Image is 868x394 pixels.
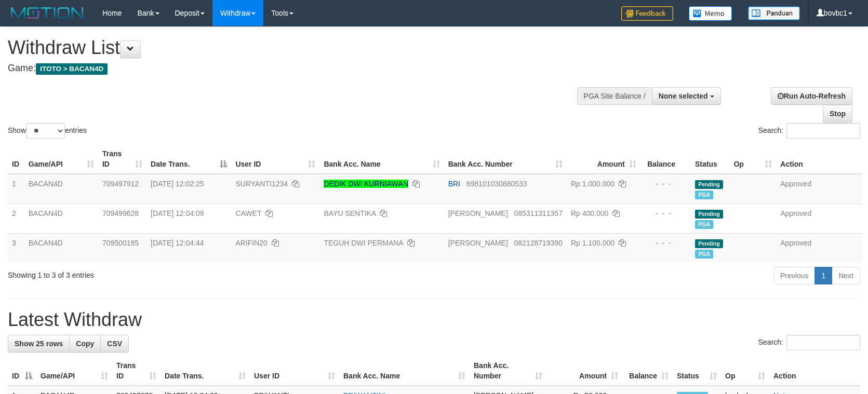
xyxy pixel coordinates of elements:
[786,123,860,139] input: Search:
[8,174,24,204] td: 1
[776,144,862,174] th: Action
[771,87,852,105] a: Run Auto-Refresh
[689,6,732,21] img: Button%20Memo.svg
[339,356,470,386] th: Bank Acc. Name: activate to sort column ascending
[695,250,713,259] span: Marked by bovbc4
[324,209,376,218] a: BAYU SENTIKA
[571,209,608,218] span: Rp 400.000
[691,144,729,174] th: Status
[36,63,108,75] span: ITOTO > BACAN4D
[652,87,721,105] button: None selected
[823,105,852,123] a: Stop
[319,144,444,174] th: Bank Acc. Name: activate to sort column ascending
[758,123,860,139] label: Search:
[76,339,94,348] span: Copy
[8,123,87,139] label: Show entries
[695,220,713,229] span: Marked by bovbc4
[448,239,508,247] span: [PERSON_NAME]
[24,233,98,263] td: BACAN4D
[448,180,460,188] span: BRI
[721,356,769,386] th: Op: activate to sort column ascending
[112,356,161,386] th: Trans ID: activate to sort column ascending
[514,209,562,218] span: Copy 085311311357 to clipboard
[729,144,776,174] th: Op: activate to sort column ascending
[235,239,267,247] span: ARIFIN20
[695,239,723,248] span: Pending
[814,267,832,284] a: 1
[622,356,673,386] th: Balance: activate to sort column ascending
[695,210,723,219] span: Pending
[776,203,862,233] td: Approved
[146,144,231,174] th: Date Trans.: activate to sort column descending
[8,335,70,352] a: Show 25 rows
[231,144,319,174] th: User ID: activate to sort column ascending
[466,180,527,188] span: Copy 698101030880533 to clipboard
[24,203,98,233] td: BACAN4D
[8,5,87,21] img: MOTION_logo.png
[98,144,146,174] th: Trans ID: activate to sort column ascending
[8,309,860,330] h1: Latest Withdraw
[448,209,508,218] span: [PERSON_NAME]
[571,180,615,188] span: Rp 1.000.000
[8,37,568,58] h1: Withdraw List
[546,356,622,386] th: Amount: activate to sort column ascending
[151,180,204,188] span: [DATE] 12:02:25
[832,267,860,284] a: Next
[695,180,723,189] span: Pending
[8,63,568,74] h4: Game:
[15,339,63,348] span: Show 25 rows
[470,356,546,386] th: Bank Acc. Number: activate to sort column ascending
[235,209,261,218] span: CAWET
[514,239,562,247] span: Copy 082128719390 to clipboard
[24,144,98,174] th: Game/API: activate to sort column ascending
[161,356,250,386] th: Date Trans.: activate to sort column ascending
[645,179,687,189] div: - - -
[8,144,24,174] th: ID
[776,174,862,204] td: Approved
[640,144,691,174] th: Balance
[102,239,139,247] span: 709500185
[102,209,139,218] span: 709499628
[8,266,354,280] div: Showing 1 to 3 of 3 entries
[235,180,288,188] span: SURYANTI1234
[645,238,687,248] div: - - -
[673,356,721,386] th: Status: activate to sort column ascending
[659,92,708,100] span: None selected
[324,239,403,247] a: TEGUH DWI PERMANA
[769,356,860,386] th: Action
[100,335,129,352] a: CSV
[786,335,860,350] input: Search:
[250,356,339,386] th: User ID: activate to sort column ascending
[748,6,800,20] img: panduan.png
[36,356,112,386] th: Game/API: activate to sort column ascending
[577,87,652,105] div: PGA Site Balance /
[773,267,815,284] a: Previous
[69,335,101,352] a: Copy
[567,144,640,174] th: Amount: activate to sort column ascending
[324,180,408,188] a: DEDIK DWI KURNIAWAN
[26,123,65,139] select: Showentries
[24,174,98,204] td: BACAN4D
[107,339,122,348] span: CSV
[621,6,673,21] img: Feedback.jpg
[776,233,862,263] td: Approved
[645,208,687,219] div: - - -
[8,233,24,263] td: 3
[444,144,567,174] th: Bank Acc. Number: activate to sort column ascending
[571,239,615,247] span: Rp 1.100.000
[151,209,204,218] span: [DATE] 12:04:09
[151,239,204,247] span: [DATE] 12:04:44
[8,203,24,233] td: 2
[102,180,139,188] span: 709497912
[758,335,860,350] label: Search:
[695,191,713,199] span: Marked by bovbc4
